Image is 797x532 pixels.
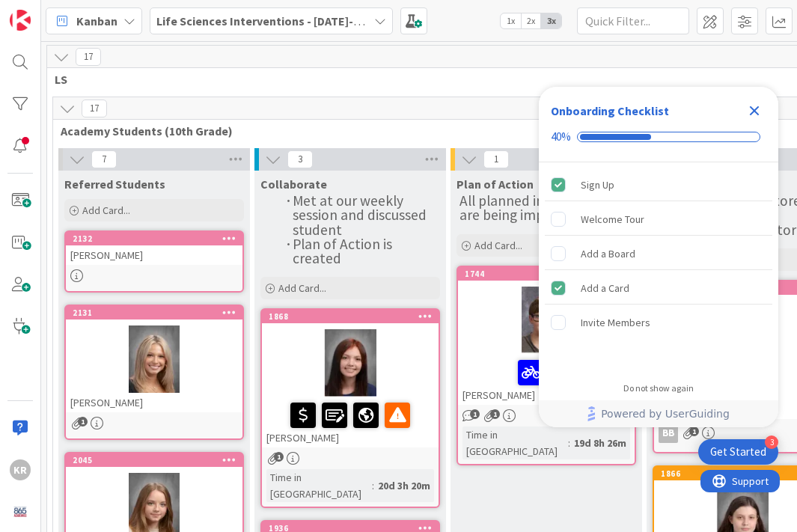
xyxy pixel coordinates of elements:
[551,130,571,144] div: 40%
[374,477,434,494] div: 20d 3h 20m
[458,267,635,405] div: 1744[PERSON_NAME]
[456,177,534,192] span: Plan of Action
[521,13,541,28] span: 2x
[372,477,374,494] span: :
[581,210,644,228] div: Welcome Tour
[483,150,509,168] span: 1
[570,435,630,451] div: 19d 8h 26m
[545,203,772,236] div: Welcome Tour is incomplete.
[470,409,480,419] span: 1
[66,393,242,412] div: [PERSON_NAME]
[601,405,730,423] span: Powered by UserGuiding
[10,501,31,522] img: avatar
[581,176,614,194] div: Sign Up
[551,130,766,144] div: Checklist progress: 40%
[262,310,439,323] div: 1868
[82,100,107,117] span: 17
[689,426,699,436] span: 1
[287,150,313,168] span: 3
[73,233,242,244] div: 2132
[78,417,88,426] span: 1
[546,400,771,427] a: Powered by UserGuiding
[278,281,326,295] span: Add Card...
[66,232,242,245] div: 2132
[541,13,561,28] span: 3x
[274,452,284,462] span: 1
[545,237,772,270] div: Add a Board is incomplete.
[260,308,440,508] a: 1868[PERSON_NAME]Time in [GEOGRAPHIC_DATA]:20d 3h 20m
[545,306,772,339] div: Invite Members is incomplete.
[577,7,689,34] input: Quick Filter...
[260,177,327,192] span: Collaborate
[73,455,242,465] div: 2045
[76,12,117,30] span: Kanban
[539,87,778,427] div: Checklist Container
[82,204,130,217] span: Add Card...
[293,192,430,239] span: Met at our weekly session and discussed student
[73,308,242,318] div: 2131
[66,245,242,265] div: [PERSON_NAME]
[581,279,629,297] div: Add a Card
[545,272,772,305] div: Add a Card is complete.
[66,306,242,319] div: 2131
[539,400,778,427] div: Footer
[458,267,635,281] div: 1744
[659,424,678,443] div: BB
[458,354,635,405] div: [PERSON_NAME]
[765,435,778,449] div: 3
[156,13,388,28] b: Life Sciences Interventions - [DATE]-[DATE]
[76,48,101,66] span: 17
[64,230,244,293] a: 2132[PERSON_NAME]
[456,266,636,465] a: 1744[PERSON_NAME]Time in [GEOGRAPHIC_DATA]:19d 8h 26m
[64,177,165,192] span: Referred Students
[698,439,778,465] div: Open Get Started checklist, remaining modules: 3
[490,409,500,419] span: 1
[623,382,694,394] div: Do not show again
[10,10,31,31] img: Visit kanbanzone.com
[568,435,570,451] span: :
[710,444,766,459] div: Get Started
[66,232,242,265] div: 2132[PERSON_NAME]
[501,13,521,28] span: 1x
[64,305,244,440] a: 2131[PERSON_NAME]
[462,426,568,459] div: Time in [GEOGRAPHIC_DATA]
[581,245,635,263] div: Add a Board
[545,168,772,201] div: Sign Up is complete.
[262,397,439,447] div: [PERSON_NAME]
[10,459,31,480] div: KR
[91,150,117,168] span: 7
[459,192,620,224] span: All planned interventions are being implemented
[539,162,778,373] div: Checklist items
[266,469,372,502] div: Time in [GEOGRAPHIC_DATA]
[269,311,439,322] div: 1868
[262,310,439,447] div: 1868[PERSON_NAME]
[293,235,395,267] span: Plan of Action is created
[474,239,522,252] span: Add Card...
[66,306,242,412] div: 2131[PERSON_NAME]
[66,453,242,467] div: 2045
[551,102,669,120] div: Onboarding Checklist
[31,2,68,20] span: Support
[465,269,635,279] div: 1744
[742,99,766,123] div: Close Checklist
[581,314,650,331] div: Invite Members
